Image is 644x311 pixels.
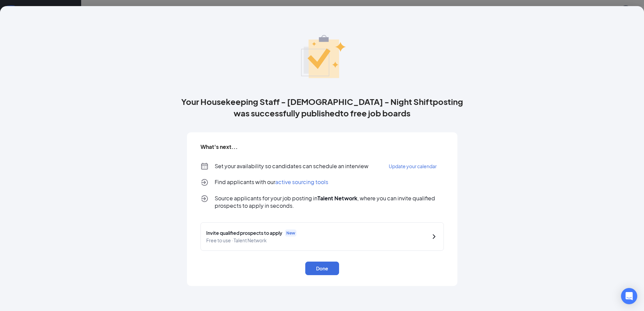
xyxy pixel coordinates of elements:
img: success_banner [292,26,353,82]
button: Done [305,262,339,275]
span: active sourcing tools [275,178,328,185]
svg: Logout [200,178,209,186]
svg: Logout [200,195,209,203]
svg: ChevronRight [430,232,438,241]
span: Invite qualified prospects to apply [206,229,282,237]
h5: What's next... [200,143,238,151]
strong: Talent Network [317,195,357,202]
span: Your Housekeeping Staff - [DEMOGRAPHIC_DATA] - Night Shiftposting was successfully published to f... [181,96,463,119]
span: Free to use · Talent Network [206,237,425,244]
span: Source applicants for your job posting in , where you can invite qualified prospects to apply in ... [215,195,444,209]
svg: Calendar [200,162,209,170]
span: New [286,230,295,236]
p: Set your availability so candidates can schedule an interview [215,162,368,170]
span: Update your calendar [389,163,437,169]
p: Find applicants with our [215,178,328,186]
div: Open Intercom Messenger [621,288,637,304]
